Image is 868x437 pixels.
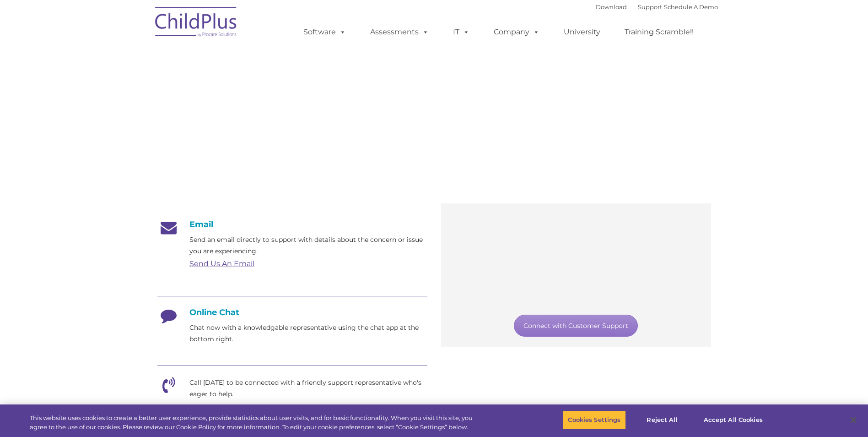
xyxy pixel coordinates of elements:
button: Reject All [634,410,691,430]
a: Support [638,3,662,11]
p: Call [DATE] to be connected with a friendly support representative who's eager to help. [189,377,427,400]
h4: Online Chat [157,307,427,317]
font: | [596,3,718,11]
p: Chat now with a knowledgable representative using the chat app at the bottom right. [189,322,427,345]
a: Training Scramble!! [615,23,703,41]
a: Schedule A Demo [664,3,718,11]
p: Send an email directly to support with details about the concern or issue you are experiencing. [189,234,427,257]
h4: Email [157,219,427,229]
img: ChildPlus by Procare Solutions [151,0,242,46]
a: IT [444,23,479,41]
a: Download [596,3,627,11]
a: Assessments [361,23,438,41]
a: Company [485,23,549,41]
button: Close [843,410,863,430]
a: University [555,23,609,41]
a: Software [294,23,355,41]
a: Send Us An Email [189,259,254,268]
button: Accept All Cookies [699,410,768,430]
div: This website uses cookies to create a better user experience, provide statistics about user visit... [30,414,477,432]
a: Connect with Customer Support [514,315,638,337]
button: Cookies Settings [563,410,625,430]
